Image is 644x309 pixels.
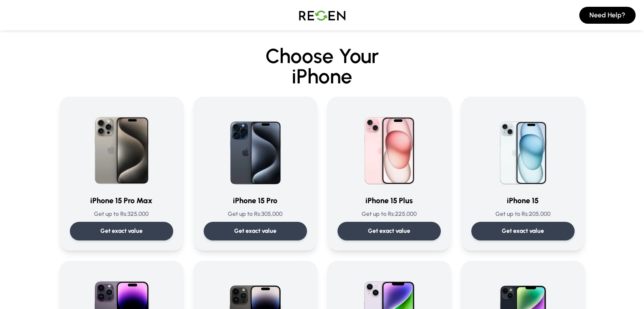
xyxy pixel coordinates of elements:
[482,107,564,188] img: iPhone 15
[204,210,307,218] p: Get up to Rs: 305,000
[502,227,544,235] p: Get exact value
[70,195,173,207] h3: iPhone 15 Pro Max
[471,210,575,218] p: Get up to Rs: 205,000
[337,210,441,218] p: Get up to Rs: 225,000
[368,227,410,235] p: Get exact value
[100,227,143,235] p: Get exact value
[204,195,307,207] h3: iPhone 15 Pro
[81,107,162,188] img: iPhone 15 Pro Max
[337,195,441,207] h3: iPhone 15 Plus
[60,66,585,86] span: iPhone
[293,3,352,27] img: Logo
[234,227,276,235] p: Get exact value
[348,107,430,188] img: iPhone 15 Plus
[70,210,173,218] p: Get up to Rs: 325,000
[215,107,296,188] img: iPhone 15 Pro
[265,44,379,68] span: Choose Your
[579,7,636,24] button: Need Help?
[471,195,575,207] h3: iPhone 15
